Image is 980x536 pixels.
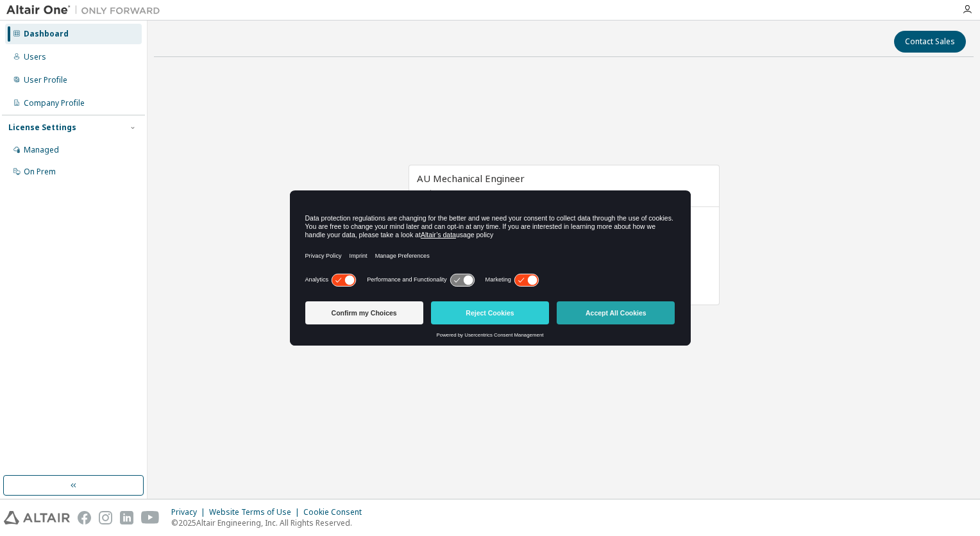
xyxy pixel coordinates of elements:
[24,75,67,85] div: User Profile
[894,31,966,53] button: Contact Sales
[24,145,59,155] div: Managed
[171,517,369,528] p: © 2025 Altair Engineering, Inc. All Rights Reserved.
[171,507,209,517] div: Privacy
[120,511,133,524] img: linkedin.svg
[417,188,708,199] p: Expires on [DATE] UTC
[209,507,303,517] div: Website Terms of Use
[303,507,369,517] div: Cookie Consent
[141,511,160,524] img: youtube.svg
[4,511,70,524] img: altair_logo.svg
[24,167,56,177] div: On Prem
[24,98,85,108] div: Company Profile
[24,29,69,39] div: Dashboard
[6,4,167,17] img: Altair One
[417,172,525,185] span: AU Mechanical Engineer
[8,122,76,133] div: License Settings
[24,52,46,62] div: Users
[99,511,112,524] img: instagram.svg
[78,511,91,524] img: facebook.svg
